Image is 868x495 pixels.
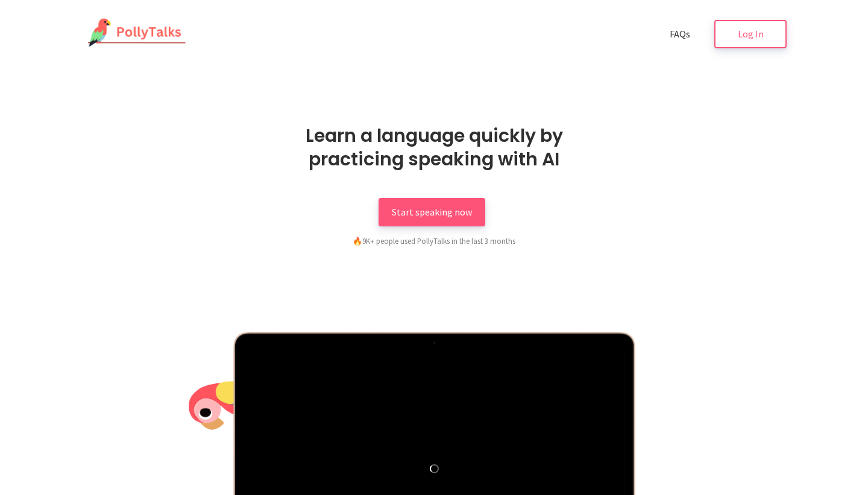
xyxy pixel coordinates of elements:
[714,20,787,48] a: Log In
[670,28,690,40] span: FAQs
[738,28,764,40] span: Log In
[268,124,600,171] h1: Learn a language quickly by practicing speaking with AI
[353,236,362,246] span: fire
[81,18,186,48] img: PollyTalks Logo
[379,198,485,226] a: Start speaking now
[392,206,472,218] span: Start speaking now
[656,20,703,48] a: FAQs
[289,235,579,247] div: 9K+ people used PollyTalks in the last 3 months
